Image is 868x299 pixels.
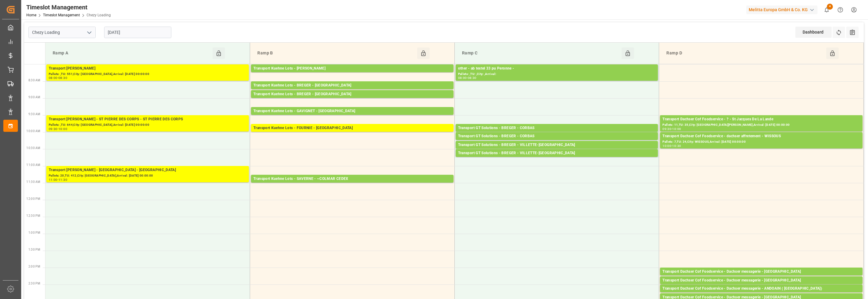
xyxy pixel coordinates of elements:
div: - [467,76,468,79]
a: Home [26,13,36,17]
div: 08:30 [58,76,67,79]
div: Pallets: 7,TU: 24,City: WISSOUS,Arrival: [DATE] 00:00:00 [662,139,860,145]
span: 10:00 AM [26,129,40,133]
div: Transport Kuehne Lots - GAVIGNET - [GEOGRAPHIC_DATA] [253,108,451,114]
div: Pallets: 5,TU: 32,City: [GEOGRAPHIC_DATA],Arrival: [DATE] 00:00:00 [458,131,656,136]
div: Pallets: 2,TU: 52,City: [GEOGRAPHIC_DATA],Arrival: [DATE] 00:00:00 [458,139,656,145]
div: Transport Kuehne Lots - [PERSON_NAME] [253,66,451,72]
div: Pallets: 1,TU: 10,City: [GEOGRAPHIC_DATA],Arrival: [DATE] 00:00:00 [662,275,860,280]
div: 10:00 [672,128,681,130]
div: Timeslot Management [26,3,111,12]
div: Dashboard [795,27,832,38]
div: Pallets: ,TU: 144,City: [GEOGRAPHIC_DATA],Arrival: [DATE] 00:00:00 [662,284,860,289]
span: 1:30 PM [28,248,40,251]
div: Pallets: ,TU: 551,City: [GEOGRAPHIC_DATA],Arrival: [DATE] 00:00:00 [49,72,246,77]
span: 8:30 AM [28,79,40,82]
div: Transport GT Solutions - BREGER - VILLETTE-[GEOGRAPHIC_DATA] [458,142,656,148]
div: 11:30 [58,178,67,181]
div: - [58,128,58,130]
div: Pallets: ,TU: 56,City: [GEOGRAPHIC_DATA],Arrival: [DATE] 00:00:00 [253,131,451,136]
div: Pallets: 2,TU: ,City: [GEOGRAPHIC_DATA],Arrival: [DATE] 00:00:00 [253,89,451,94]
div: Transport Kuehne Lots - BREGER - [GEOGRAPHIC_DATA] [253,91,451,97]
div: Pallets: ,TU: 144,City: [GEOGRAPHIC_DATA],Arrival: [DATE] 00:00:00 [458,148,656,153]
button: Help Center [833,3,847,17]
div: - [58,76,58,79]
div: other - ab textel 33 pu Peronne - [458,66,656,72]
div: Melitta Europa GmbH & Co. KG [746,5,817,14]
div: Transport Dachser Cof Foodservice - Dachser messagerie - [GEOGRAPHIC_DATA] [662,269,860,275]
span: 11:00 AM [26,163,40,167]
div: Transport Dachser Cof Foodservice - Dachser messagerie - [GEOGRAPHIC_DATA] [662,278,860,284]
div: Pallets: 10,TU: 1009,City: [GEOGRAPHIC_DATA],Arrival: [DATE] 00:00:00 [253,114,451,119]
div: Transport GT Solutions - BREGER - CORBAS [458,133,656,139]
div: Ramp C [460,47,622,59]
div: 08:30 [468,76,477,79]
a: Timeslot Management [43,13,80,17]
input: DD-MM-YYYY [104,27,171,38]
div: Pallets: 11,TU: 35,City: [GEOGRAPHIC_DATA][PERSON_NAME],Arrival: [DATE] 00:00:00 [662,122,860,128]
div: Transport Dachser Cof Foodservice - dachser affretement - WISSOUS [662,133,860,139]
div: 08:00 [49,76,58,79]
div: Pallets: 20,TU: 412,City: [GEOGRAPHIC_DATA],Arrival: [DATE] 00:00:00 [49,173,246,178]
div: Transport [PERSON_NAME] - [GEOGRAPHIC_DATA] - [GEOGRAPHIC_DATA] [49,167,246,173]
div: Transport Kuehne Lots - BREGER - [GEOGRAPHIC_DATA] [253,83,451,89]
div: Pallets: ,TU: ,City: ,Arrival: [458,72,656,77]
div: Pallets: ,TU: 74,City: [GEOGRAPHIC_DATA] ( [GEOGRAPHIC_DATA]),Arrival: [DATE] 00:00:00 [662,292,860,297]
span: 9:30 AM [28,112,40,116]
div: 10:00 [662,145,671,147]
div: Transport Dachser Cof Foodservice - ? - St Jacques De La Lande [662,116,860,122]
div: 09:30 [662,128,671,130]
div: Pallets: ,TU: 84,City: CARQUEFOU,Arrival: [DATE] 00:00:00 [253,72,451,77]
div: Transport GT Solutions - BREGER - CORBAS [458,125,656,131]
div: Pallets: ,TU: 318,City: [GEOGRAPHIC_DATA],Arrival: [DATE] 00:00:00 [253,97,451,102]
div: - [671,145,672,147]
div: Transport [PERSON_NAME] - ST PIERRE DES CORPS - ST PIERRE DES CORPS [49,116,246,122]
div: Transport [PERSON_NAME] [49,66,246,72]
input: Type to search/select [28,27,96,38]
span: 9:00 AM [28,96,40,99]
div: Ramp D [664,47,826,59]
div: Ramp B [255,47,417,59]
div: Ramp A [50,47,213,59]
div: 09:30 [49,128,58,130]
div: Pallets: ,TU: 644,City: [GEOGRAPHIC_DATA],Arrival: [DATE] 00:00:00 [49,122,246,128]
div: - [671,128,672,130]
div: 08:00 [458,76,467,79]
span: 4 [827,4,833,10]
div: Transport GT Solutions - BREGER - VILLETTE-[GEOGRAPHIC_DATA] [458,150,656,156]
div: - [58,178,58,181]
div: Transport Dachser Cof Foodservice - Dachser messagerie - ANDOAIN ( [GEOGRAPHIC_DATA]) [662,286,860,292]
button: Melitta Europa GmbH & Co. KG [746,4,820,15]
button: open menu [84,28,94,37]
span: 2:30 PM [28,282,40,285]
div: Transport Kuehne Lots - SAVERNE - ~COLMAR CEDEX [253,176,451,182]
span: 1:00 PM [28,231,40,234]
button: show 4 new notifications [820,3,833,17]
span: 2:00 PM [28,265,40,268]
span: 10:30 AM [26,146,40,150]
div: 11:00 [49,178,58,181]
div: Pallets: ,TU: 112,City: [GEOGRAPHIC_DATA],Arrival: [DATE] 00:00:00 [458,156,656,161]
span: 12:00 PM [26,197,40,200]
div: 10:30 [672,145,681,147]
div: 10:00 [58,128,67,130]
div: Pallets: 6,TU: 311,City: ~COLMAR CEDEX,Arrival: [DATE] 00:00:00 [253,182,451,187]
span: 12:30 PM [26,214,40,217]
span: 11:30 AM [26,180,40,184]
div: Transport Kuehne Lots - FOURNIE - [GEOGRAPHIC_DATA] [253,125,451,131]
